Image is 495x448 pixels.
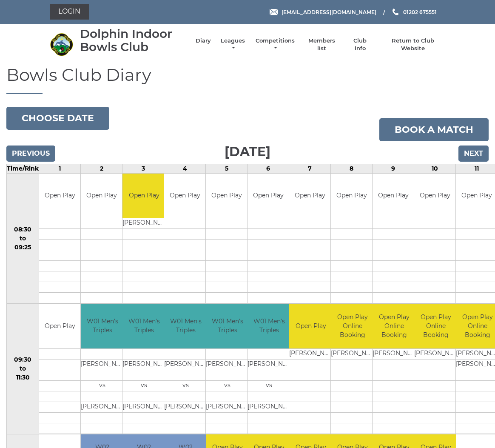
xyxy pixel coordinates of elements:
[270,8,376,16] a: Email [EMAIL_ADDRESS][DOMAIN_NAME]
[289,164,331,173] td: 7
[122,218,165,229] td: [PERSON_NAME]
[373,304,415,348] td: Open Play Online Booking
[81,402,124,412] td: [PERSON_NAME]
[81,304,124,348] td: W01 Men's Triples
[122,402,165,412] td: [PERSON_NAME]
[247,380,290,391] td: vs
[196,37,211,45] a: Diary
[50,4,89,20] a: Login
[164,174,205,218] td: Open Play
[122,380,165,391] td: vs
[81,359,124,370] td: [PERSON_NAME]
[206,402,249,412] td: [PERSON_NAME]
[414,304,457,348] td: Open Play Online Booking
[7,173,39,304] td: 08:30 to 09:25
[247,174,289,218] td: Open Play
[289,348,332,359] td: [PERSON_NAME]
[304,37,339,52] a: Members list
[122,164,164,173] td: 3
[6,66,489,94] h1: Bowls Club Diary
[414,164,456,173] td: 10
[255,37,296,52] a: Competitions
[39,304,80,348] td: Open Play
[414,348,457,359] td: [PERSON_NAME]
[122,174,165,218] td: Open Play
[164,402,207,412] td: [PERSON_NAME]
[331,348,374,359] td: [PERSON_NAME]
[206,359,249,370] td: [PERSON_NAME]
[373,174,414,218] td: Open Play
[373,348,415,359] td: [PERSON_NAME]
[164,380,207,391] td: vs
[39,174,80,218] td: Open Play
[164,359,207,370] td: [PERSON_NAME]
[39,164,81,173] td: 1
[164,164,206,173] td: 4
[247,164,289,173] td: 6
[289,304,332,348] td: Open Play
[289,174,330,218] td: Open Play
[403,9,437,15] span: 01202 675551
[206,174,247,218] td: Open Play
[331,174,372,218] td: Open Play
[6,107,109,130] button: Choose date
[381,37,445,52] a: Return to Club Website
[80,27,187,54] div: Dolphin Indoor Bowls Club
[331,164,373,173] td: 8
[206,304,249,348] td: W01 Men's Triples
[206,380,249,391] td: vs
[164,304,207,348] td: W01 Men's Triples
[81,380,124,391] td: vs
[373,164,414,173] td: 9
[206,164,247,173] td: 5
[331,304,374,348] td: Open Play Online Booking
[247,359,290,370] td: [PERSON_NAME]
[7,304,39,434] td: 09:30 to 11:30
[247,304,290,348] td: W01 Men's Triples
[122,304,165,348] td: W01 Men's Triples
[122,359,165,370] td: [PERSON_NAME]
[282,9,376,15] span: [EMAIL_ADDRESS][DOMAIN_NAME]
[247,402,290,412] td: [PERSON_NAME]
[391,8,437,16] a: Phone us 01202 675551
[7,164,39,173] td: Time/Rink
[81,174,122,218] td: Open Play
[458,146,489,162] input: Next
[219,37,246,52] a: Leagues
[270,9,278,15] img: Email
[81,164,122,173] td: 2
[6,146,55,162] input: Previous
[50,33,73,56] img: Dolphin Indoor Bowls Club
[348,37,373,52] a: Club Info
[379,118,489,141] a: Book a match
[393,9,398,15] img: Phone us
[414,174,455,218] td: Open Play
